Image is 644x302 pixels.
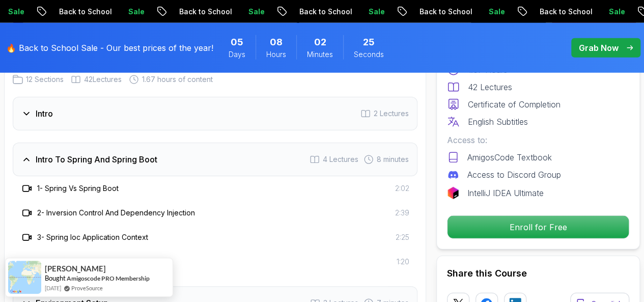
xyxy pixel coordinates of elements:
[8,261,41,294] img: provesource social proof notification image
[223,7,256,17] p: Sale
[363,35,375,49] span: 25 Seconds
[45,274,66,282] span: Bought
[468,116,528,128] p: English Subtitles
[307,49,333,60] span: Minutes
[354,49,384,60] span: Seconds
[314,35,326,49] span: 2 Minutes
[36,107,53,120] h3: Intro
[229,49,245,60] span: Days
[467,187,544,199] p: IntelliJ IDEA Ultimate
[467,169,561,181] p: Access to Discord Group
[343,7,376,17] p: Sale
[395,208,409,218] span: 2:39
[71,284,103,292] a: ProveSource
[37,232,148,242] h3: 3 - Spring Ioc Application Context
[37,208,195,218] h3: 2 - Inversion Control And Dependency Injection
[274,7,343,17] p: Back to School
[13,143,417,176] button: Intro To Spring And Spring Boot4 Lectures 8 minutes
[266,49,286,60] span: Hours
[13,97,417,130] button: Intro2 Lectures
[142,74,213,85] span: 1.67 hours of content
[323,154,358,164] span: 4 Lectures
[397,257,409,267] span: 1:20
[36,153,157,166] h3: Intro To Spring And Spring Boot
[447,216,629,238] p: Enroll for Free
[463,7,496,17] p: Sale
[103,7,135,17] p: Sale
[447,134,629,146] p: Access to:
[396,232,409,242] span: 2:25
[447,266,629,281] h2: Share this Course
[45,284,61,292] span: [DATE]
[514,7,583,17] p: Back to School
[468,81,512,93] p: 42 Lectures
[231,35,243,49] span: 5 Days
[394,7,463,17] p: Back to School
[579,42,619,54] p: Grab Now
[67,274,150,282] a: Amigoscode PRO Membership
[34,7,103,17] p: Back to School
[270,35,283,49] span: 8 Hours
[84,74,122,85] span: 42 Lectures
[467,151,552,163] p: AmigosCode Textbook
[37,257,68,267] h3: 4 - Beans
[6,42,213,54] p: 🔥 Back to School Sale - Our best prices of the year!
[583,7,616,17] p: Sale
[395,183,409,194] span: 2:02
[447,187,459,199] img: jetbrains logo
[377,154,409,164] span: 8 minutes
[374,108,409,119] span: 2 Lectures
[447,215,629,239] button: Enroll for Free
[26,74,64,85] span: 12 Sections
[45,264,106,273] span: [PERSON_NAME]
[37,183,119,194] h3: 1 - Spring Vs Spring Boot
[154,7,223,17] p: Back to School
[468,98,561,111] p: Certificate of Completion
